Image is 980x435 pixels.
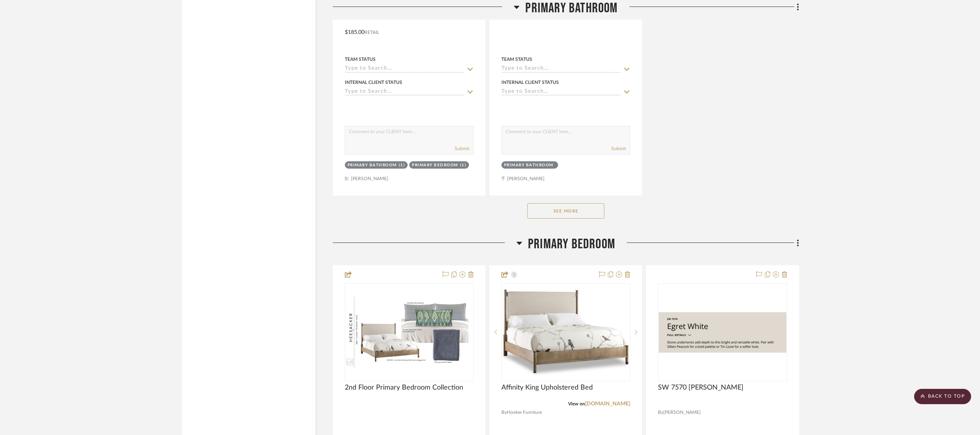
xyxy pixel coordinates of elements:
[501,383,593,392] span: Affinity King Upholstered Bed
[527,203,604,219] button: See More
[345,65,464,73] input: Type to Search…
[502,284,629,380] img: Affinity King Upholstered Bed
[501,79,559,86] div: Internal Client Status
[455,145,469,152] button: Submit
[507,409,542,416] span: Hooker Furniture
[501,89,621,96] input: Type to Search…
[659,312,786,353] img: SW 7570 Egret White
[412,162,458,168] div: Primary Bedroom
[663,409,701,416] span: [PERSON_NAME]
[658,383,744,392] span: SW 7570 [PERSON_NAME]
[501,56,532,63] div: Team Status
[501,65,621,73] input: Type to Search…
[504,162,553,168] div: Primary Bathroom
[347,162,397,168] div: Primary Bathroom
[345,89,464,96] input: Type to Search…
[345,79,402,86] div: Internal Client Status
[460,162,467,168] div: (1)
[345,56,376,63] div: Team Status
[568,402,585,406] span: View on
[399,162,405,168] div: (1)
[346,297,473,368] img: 2nd Floor Primary Bedroom Collection
[914,389,971,404] scroll-to-top-button: BACK TO TOP
[611,145,626,152] button: Submit
[345,383,463,392] span: 2nd Floor Primary Bedroom Collection
[501,409,507,416] span: By
[528,236,615,253] span: Primary Bedroom
[658,409,663,416] span: By
[585,401,630,407] a: [DOMAIN_NAME]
